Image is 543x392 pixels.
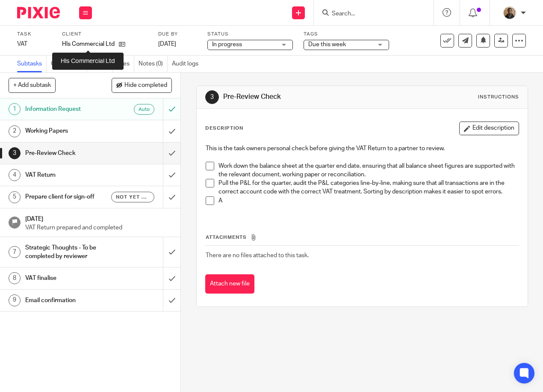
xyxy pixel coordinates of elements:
[308,42,346,48] span: Due this week
[51,56,87,72] a: Client tasks
[158,41,176,47] span: [DATE]
[205,125,243,132] p: Description
[9,169,21,181] div: 4
[207,31,293,38] label: Status
[459,122,519,135] button: Edit description
[25,294,112,307] h1: Email confirmation
[331,10,408,18] input: Search
[9,294,21,306] div: 9
[206,252,309,258] span: There are no files attached to this task.
[503,6,516,20] img: WhatsApp%20Image%202025-04-23%20.jpg
[9,78,56,92] button: + Add subtask
[9,125,21,137] div: 2
[206,235,247,240] span: Attachments
[218,196,519,205] p: A
[478,94,519,101] div: Instructions
[205,90,219,104] div: 3
[117,56,134,72] a: Files
[116,193,150,201] span: Not yet sent
[9,272,21,284] div: 8
[25,169,112,181] h1: VAT Return
[134,104,154,115] div: Auto
[205,274,254,294] button: Attach new file
[124,82,167,89] span: Hide completed
[139,56,168,72] a: Notes (0)
[206,144,519,153] p: This is the task owners personal check before giving the VAT Return to a partner to review.
[62,31,148,38] label: Client
[172,56,203,72] a: Audit logs
[91,56,113,72] a: Emails
[25,125,112,137] h1: Working Papers
[9,191,21,203] div: 5
[17,31,51,38] label: Task
[62,40,115,48] p: Hls Commercial Ltd
[223,92,380,101] h1: Pre-Review Check
[17,40,51,48] div: VAT
[112,78,172,92] button: Hide completed
[25,103,112,116] h1: Information Request
[9,147,21,159] div: 3
[25,241,112,263] h1: Strategic Thoughts - To be completed by reviewer
[25,147,112,160] h1: Pre-Review Check
[212,42,242,48] span: In progress
[218,162,519,179] p: Work down the balance sheet at the quarter end date, ensuring that all balance sheet figures are ...
[158,31,197,38] label: Due by
[25,213,172,223] h1: [DATE]
[9,103,21,115] div: 1
[17,7,60,18] img: Pixie
[25,190,112,203] h1: Prepare client for sign-off
[9,246,21,258] div: 7
[25,223,172,232] p: VAT Return prepared and completed
[218,179,519,196] p: Pull the P&L for the quarter, audit the P&L categories line-by-line, making sure that all transac...
[25,272,112,285] h1: VAT finalise
[304,31,389,38] label: Tags
[17,56,47,72] a: Subtasks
